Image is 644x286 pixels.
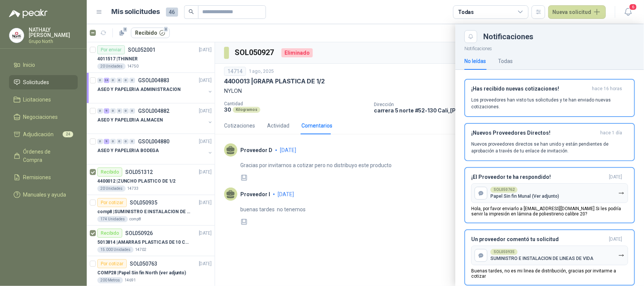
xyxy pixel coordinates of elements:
[471,97,628,110] p: Los proveedores han visto tus solicitudes y te han enviado nuevas cotizaciones.
[592,86,622,92] span: hace 16 horas
[23,95,51,104] span: Licitaciones
[29,39,78,44] p: Grupo North
[471,206,628,217] p: Hola, por favor enviarlo a [EMAIL_ADDRESS][DOMAIN_NAME] Si les podría servir la impresión en lámi...
[471,246,628,265] button: SOL050935SUMINISTRO E INSTALACION DE LINEAS DE VIDA
[9,188,78,202] a: Manuales y ayuda
[9,127,78,141] a: Adjudicación24
[112,6,160,17] h1: Mis solicitudes
[9,9,48,18] img: Logo peakr
[464,123,635,161] button: ¡Nuevos Proveedores Directos!hace 1 día Nuevos proveedores directos se han unido y están pendient...
[9,58,78,72] a: Inicio
[9,170,78,185] a: Remisiones
[464,30,477,43] button: Close
[490,249,518,255] div: SOL050935
[23,61,35,69] span: Inicio
[629,3,637,11] span: 6
[600,130,622,136] span: hace 1 día
[471,268,628,279] p: Buenas tardes, no es mi linea de distribución, gracias por invitarme a cotizar
[471,86,589,92] h3: ¡Has recibido nuevas cotizaciones!
[455,43,644,52] p: Notificaciones
[609,174,622,180] span: [DATE]
[548,5,606,19] button: Nueva solicitud
[23,130,54,138] span: Adjudicación
[189,9,194,14] span: search
[490,194,559,199] p: Papel Sin fin Munal (Ver adjunto)
[471,183,628,203] button: SOL050762Papel Sin fin Munal (Ver adjunto)
[609,236,622,243] span: [DATE]
[9,110,78,124] a: Negociaciones
[471,141,628,154] p: Nuevos proveedores directos se han unido y están pendientes de aprobación a través de tu enlace d...
[9,28,24,43] img: Company Logo
[23,173,51,181] span: Remisiones
[490,187,518,193] div: SOL050762
[471,174,606,180] h3: ¡El Proveedor te ha respondido!
[464,167,635,223] button: ¡El Proveedor te ha respondido![DATE] SOL050762Papel Sin fin Munal (Ver adjunto)Hola, por favor e...
[166,8,178,17] span: 46
[464,57,486,65] div: No leídas
[23,78,49,86] span: Solicitudes
[498,57,513,65] div: Todas
[9,75,78,89] a: Solicitudes
[458,8,474,16] div: Todas
[63,131,73,137] span: 24
[464,229,635,286] button: Un proveedor comentó tu solicitud[DATE] SOL050935SUMINISTRO E INSTALACION DE LINEAS DE VIDABuenas...
[9,145,78,167] a: Órdenes de Compra
[9,92,78,107] a: Licitaciones
[464,79,635,117] button: ¡Has recibido nuevas cotizaciones!hace 16 horas Los proveedores han visto tus solicitudes y te ha...
[23,191,66,199] span: Manuales y ayuda
[471,236,606,243] h3: Un proveedor comentó tu solicitud
[621,5,635,19] button: 6
[23,113,58,121] span: Negociaciones
[29,27,78,38] p: NATHALY [PERSON_NAME]
[490,256,593,261] p: SUMINISTRO E INSTALACION DE LINEAS DE VIDA
[483,33,635,40] div: Notificaciones
[23,148,71,164] span: Órdenes de Compra
[471,130,597,136] h3: ¡Nuevos Proveedores Directos!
